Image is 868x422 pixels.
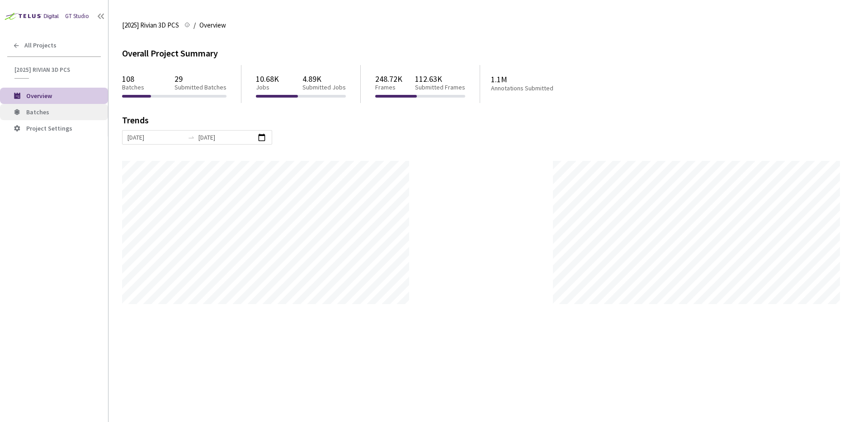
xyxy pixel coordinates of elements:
p: Batches [122,84,144,91]
p: 112.63K [415,74,465,84]
p: Jobs [256,84,279,91]
span: [2025] Rivian 3D PCS [14,66,95,74]
p: 10.68K [256,74,279,84]
span: to [188,134,195,141]
div: Trends [122,116,842,130]
span: Project Settings [26,124,72,132]
p: Frames [375,84,402,91]
li: / [193,20,196,31]
span: Overview [26,92,52,100]
span: Overview [199,20,226,31]
p: Submitted Jobs [302,84,346,91]
span: All Projects [24,42,57,49]
p: 29 [175,74,226,84]
p: 108 [122,74,144,84]
div: Overall Project Summary [122,47,854,60]
p: Annotations Submitted [491,84,589,92]
span: Batches [26,108,49,116]
div: GT Studio [65,12,89,21]
input: End date [198,132,255,142]
span: [2025] Rivian 3D PCS [122,20,179,31]
input: Start date [127,132,184,142]
p: Submitted Frames [415,84,465,91]
p: 248.72K [375,74,402,84]
p: Submitted Batches [175,84,226,91]
span: swap-right [188,134,195,141]
p: 1.1M [491,75,589,84]
p: 4.89K [302,74,346,84]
